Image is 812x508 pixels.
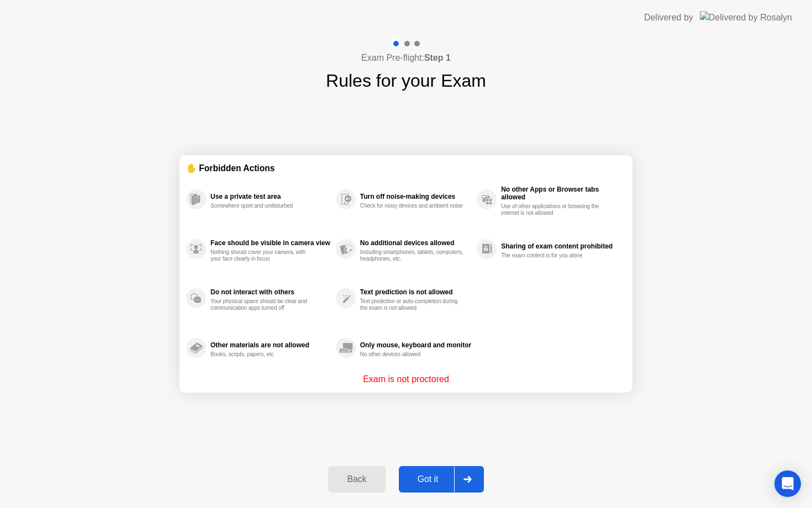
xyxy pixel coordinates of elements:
[210,239,330,247] div: Face should be visible in camera view
[210,288,330,296] div: Do not interact with others
[360,203,465,209] div: Check for noisy devices and ambient noise
[210,203,315,209] div: Somewhere quiet and undisturbed
[501,186,620,201] div: No other Apps or Browser tabs allowed
[210,249,315,262] div: Nothing should cover your camera, with your face clearly in focus
[360,298,465,311] div: Text prediction or auto-completion during the exam is not allowed
[360,351,465,358] div: No other devices allowed
[363,373,449,386] p: Exam is not proctored
[360,249,465,262] div: Including smartphones, tablets, computers, headphones, etc.
[331,474,382,484] div: Back
[210,341,330,349] div: Other materials are not allowed
[501,203,605,216] div: Use of other applications or browsing the internet is not allowed
[360,193,471,200] div: Turn off noise-making devices
[424,53,451,62] b: Step 1
[402,474,454,484] div: Got it
[360,288,471,296] div: Text prediction is not allowed
[361,51,451,65] h4: Exam Pre-flight:
[501,252,605,259] div: The exam content is for you alone
[328,466,385,493] button: Back
[210,193,330,200] div: Use a private test area
[501,242,620,250] div: Sharing of exam content prohibited
[326,67,486,94] h1: Rules for your Exam
[399,466,484,493] button: Got it
[644,11,693,24] div: Delivered by
[774,470,801,497] div: Open Intercom Messenger
[210,298,315,311] div: Your physical space should be clear and communication apps turned off
[186,162,626,174] div: ✋ Forbidden Actions
[360,239,471,247] div: No additional devices allowed
[700,11,792,24] img: Delivered by Rosalyn
[360,341,471,349] div: Only mouse, keyboard and monitor
[210,351,315,358] div: Books, scripts, papers, etc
